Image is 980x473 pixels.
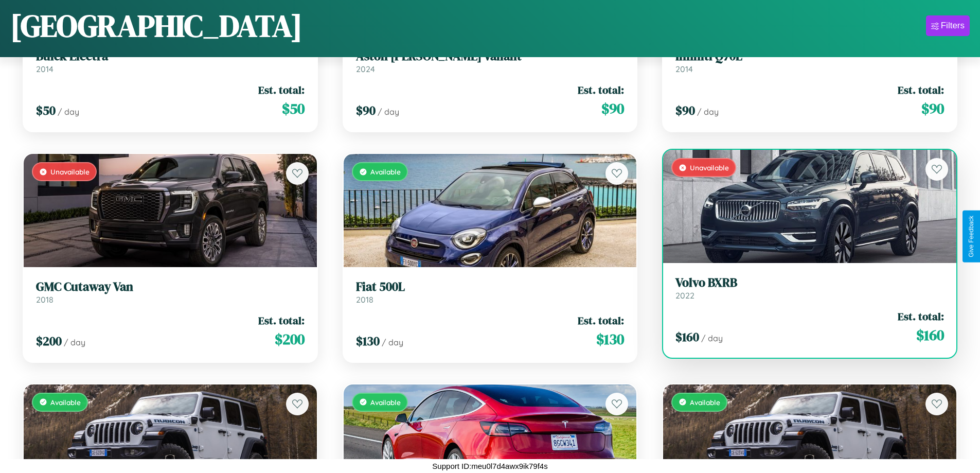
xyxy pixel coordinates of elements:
[690,398,720,407] span: Available
[370,398,401,407] span: Available
[356,279,625,294] h3: Fiat 500L
[898,309,944,324] span: Est. total:
[36,102,56,119] span: $ 50
[10,5,302,47] h1: [GEOGRAPHIC_DATA]
[675,275,944,290] h3: Volvo BXRB
[601,98,624,119] span: $ 90
[596,329,624,349] span: $ 130
[356,279,625,305] a: Fiat 500L2018
[258,82,305,97] span: Est. total:
[258,313,305,328] span: Est. total:
[50,398,81,407] span: Available
[675,49,944,74] a: Infiniti Q70L2014
[356,332,380,349] span: $ 130
[578,313,624,328] span: Est. total:
[58,107,79,117] span: / day
[697,107,719,117] span: / day
[356,64,375,74] span: 2024
[356,102,376,119] span: $ 90
[382,337,403,347] span: / day
[36,279,305,305] a: GMC Cutaway Van2018
[64,337,85,347] span: / day
[36,49,305,74] a: Buick Electra2014
[675,290,694,301] span: 2022
[675,328,699,345] span: $ 160
[921,98,944,119] span: $ 90
[356,49,625,64] h3: Aston [PERSON_NAME] Valiant
[282,98,305,119] span: $ 50
[690,163,729,172] span: Unavailable
[578,82,624,97] span: Est. total:
[356,49,625,74] a: Aston [PERSON_NAME] Valiant2024
[675,64,693,74] span: 2014
[968,216,975,257] div: Give Feedback
[916,325,944,345] span: $ 160
[370,167,401,176] span: Available
[36,64,54,74] span: 2014
[675,102,695,119] span: $ 90
[36,294,54,305] span: 2018
[432,459,547,473] p: Support ID: meu0l7d4awx9ik79f4s
[941,21,965,31] div: Filters
[701,333,723,343] span: / day
[356,294,373,305] span: 2018
[275,329,305,349] span: $ 200
[926,15,970,36] button: Filters
[675,275,944,301] a: Volvo BXRB2022
[36,332,62,349] span: $ 200
[378,107,399,117] span: / day
[50,167,90,176] span: Unavailable
[898,82,944,97] span: Est. total:
[36,279,305,294] h3: GMC Cutaway Van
